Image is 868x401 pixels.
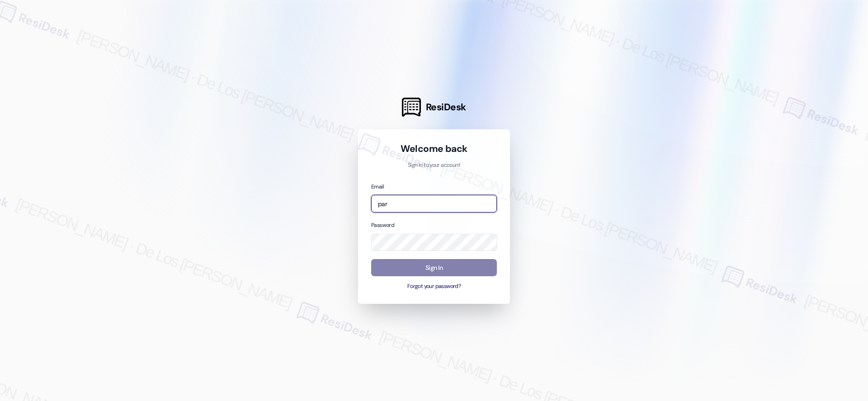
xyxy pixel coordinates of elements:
[371,259,497,277] button: Sign In
[402,98,421,117] img: ResiDesk Logo
[371,283,497,291] button: Forgot your password?
[371,161,497,170] p: Sign in to your account
[371,183,384,190] label: Email
[371,222,394,229] label: Password
[371,142,497,155] h1: Welcome back
[426,101,466,113] span: ResiDesk
[371,195,497,212] input: name@example.com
